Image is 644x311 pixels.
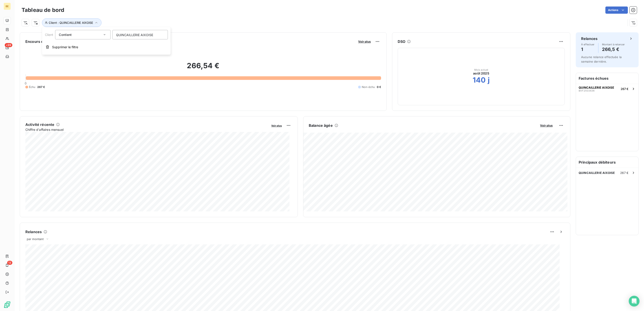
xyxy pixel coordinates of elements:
[25,229,42,234] h6: Relances
[4,44,11,51] a: +99
[579,86,614,89] span: QUINCAILLERIE AIXOISE
[45,33,53,37] span: Client
[581,55,622,63] span: Aucune relance effectuée la semaine dernière.
[362,85,375,89] span: Non-échu
[42,42,171,52] button: Supprimer le filtre
[605,7,628,14] button: Actions
[488,76,490,85] h2: j
[25,122,54,127] h6: Activité récente
[540,124,553,127] span: Voir plus
[579,89,595,92] span: BVF2503436
[576,157,638,168] h6: Principaux débiteurs
[112,30,168,39] input: placeholder
[7,261,12,265] span: 13
[474,68,488,71] span: Mois actuel
[581,46,595,53] h4: 1
[25,81,26,85] span: 0
[398,39,405,44] h6: DSO
[602,43,625,46] span: Montant à relancer
[29,85,35,89] span: Échu
[620,171,629,175] span: 267 €
[473,76,486,85] h2: 140
[37,85,45,89] span: 267 €
[581,43,595,46] span: À effectuer
[42,18,101,27] button: Client : QUINCAILLERIE AIXOISE
[602,46,625,53] h4: 266,5 €
[49,21,93,24] span: Client : QUINCAILLERIE AIXOISE
[358,40,371,43] span: Voir plus
[25,39,51,44] h6: Encours client
[270,123,283,127] button: Voir plus
[576,84,638,94] button: QUINCAILLERIE AIXOISEBVF2503436267 €
[4,301,11,308] img: Logo LeanPay
[22,6,64,14] h3: Tableau de bord
[576,73,638,84] h6: Factures échues
[629,296,640,307] div: Open Intercom Messenger
[473,71,489,76] span: août 2025
[579,171,615,175] span: QUINCAILLERIE AIXOISE
[27,237,44,241] span: par montant
[271,124,282,127] span: Voir plus
[539,123,554,127] button: Voir plus
[25,61,381,75] h2: 266,54 €
[581,36,598,41] h6: Relances
[621,87,629,91] span: 267 €
[4,3,11,10] div: BE
[377,85,381,89] span: 0 €
[52,45,78,49] span: Supprimer le filtre
[309,123,333,128] h6: Balance âgée
[357,39,372,44] button: Voir plus
[5,43,12,47] span: +99
[25,127,268,132] span: Chiffre d'affaires mensuel
[59,33,72,36] span: Contient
